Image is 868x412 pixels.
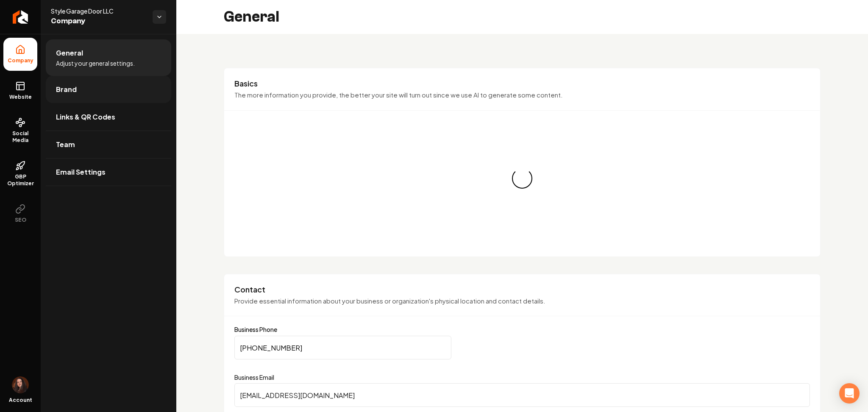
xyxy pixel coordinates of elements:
a: Social Media [3,111,37,150]
p: The more information you provide, the better your site will turn out since we use AI to generate ... [234,90,810,100]
span: Social Media [3,130,37,144]
span: Style Garage Door LLC [51,7,146,15]
button: Open user button [12,376,29,393]
p: Provide essential information about your business or organization's physical location and contact... [234,296,810,306]
a: Team [46,131,171,158]
a: Website [3,74,37,107]
a: GBP Optimizer [3,154,37,194]
span: Company [4,57,37,64]
label: Business Email [234,373,810,381]
img: Delfina Cavallaro [12,376,29,393]
a: Email Settings [46,159,171,186]
span: General [56,48,83,58]
h3: Basics [234,78,810,89]
span: Adjust your general settings. [56,59,135,67]
span: GBP Optimizer [3,173,37,187]
span: Links & QR Codes [56,112,115,122]
span: Email Settings [56,167,106,177]
span: Website [6,94,35,100]
button: SEO [3,197,37,230]
a: Links & QR Codes [46,103,171,131]
input: Business Email [234,383,810,407]
span: Account [9,397,32,404]
span: SEO [11,217,30,223]
span: Brand [56,84,77,95]
label: Business Phone [234,326,810,332]
span: Company [51,15,146,27]
a: Brand [46,76,171,103]
span: Team [56,139,75,150]
h3: Contact [234,284,810,295]
div: Loading [511,167,534,189]
h2: General [224,8,279,25]
img: Rebolt Logo [13,10,28,24]
div: Abrir Intercom Messenger [839,383,860,404]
